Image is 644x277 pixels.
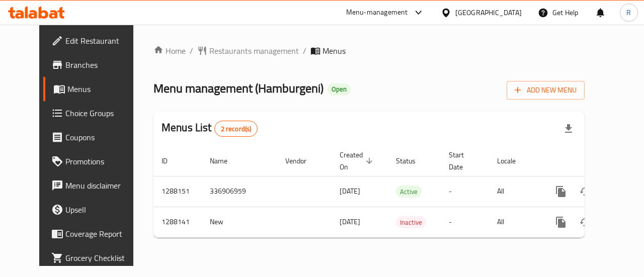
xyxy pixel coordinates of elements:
a: Coupons [43,125,147,149]
td: - [441,207,489,237]
span: Restaurants management [209,45,299,57]
span: Menu management ( Hamburgeni ) [153,77,324,100]
span: [DATE] [340,215,360,228]
span: Menu disclaimer [65,179,139,192]
span: Locale [497,155,529,167]
a: Menu disclaimer [43,173,147,198]
span: Upsell [65,204,139,216]
span: Choice Groups [65,107,139,119]
a: Menus [43,77,147,101]
h2: Menus List [162,120,258,137]
span: Active [396,186,422,198]
a: Branches [43,53,147,77]
span: 2 record(s) [215,124,258,134]
div: Open [328,83,351,96]
div: Active [396,186,422,198]
div: Total records count [214,121,258,137]
span: Branches [65,59,139,71]
a: Restaurants management [197,45,299,57]
button: Change Status [573,179,597,204]
span: [DATE] [340,184,360,198]
span: Open [328,85,351,94]
a: Promotions [43,149,147,173]
span: Coupons [65,131,139,143]
span: ID [162,155,181,167]
nav: breadcrumb [153,45,585,57]
span: Start Date [449,149,477,173]
a: Choice Groups [43,101,147,125]
a: Grocery Checklist [43,246,147,270]
span: Inactive [396,217,426,228]
div: Inactive [396,216,426,228]
td: All [489,176,541,207]
span: Grocery Checklist [65,252,139,264]
span: Menus [323,45,346,57]
button: Add New Menu [507,81,585,100]
span: R [626,7,631,18]
td: 1288151 [153,176,202,207]
div: Menu-management [346,7,408,19]
button: Change Status [573,210,597,234]
span: Coverage Report [65,228,139,240]
td: All [489,207,541,237]
span: Menus [67,83,139,95]
span: Edit Restaurant [65,35,139,47]
span: Name [210,155,240,167]
span: Add New Menu [515,84,577,97]
button: more [549,210,573,234]
button: more [549,179,573,204]
div: Export file [556,117,581,141]
span: Promotions [65,155,139,167]
a: Upsell [43,198,147,222]
td: New [202,207,277,237]
li: / [303,45,306,57]
li: / [190,45,193,57]
span: Vendor [285,155,319,167]
td: - [441,176,489,207]
td: 1288141 [153,207,202,237]
a: Home [153,45,186,57]
a: Edit Restaurant [43,29,147,53]
a: Coverage Report [43,222,147,246]
span: Status [396,155,429,167]
div: [GEOGRAPHIC_DATA] [455,7,522,18]
td: 336906959 [202,176,277,207]
span: Created On [340,149,376,173]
